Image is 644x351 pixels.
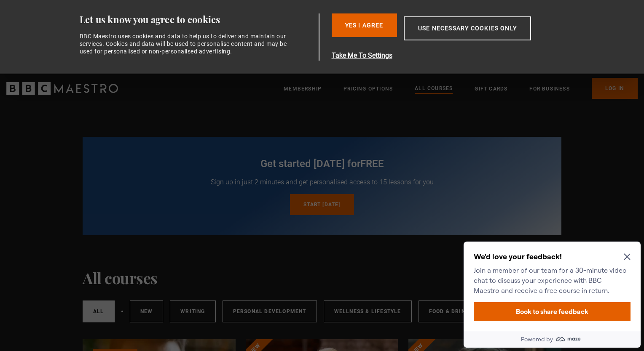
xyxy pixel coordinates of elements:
[13,13,167,24] h2: We'd love your feedback!
[170,300,215,322] a: Writing
[284,78,638,99] nav: Primary
[290,194,354,215] a: Start [DATE]
[343,85,393,93] a: Pricing Options
[3,93,180,109] a: Powered by maze
[332,51,571,61] button: Take Me To Settings
[592,78,638,99] a: Log In
[80,13,316,26] div: Let us know you agree to cookies
[130,300,164,322] a: New
[332,13,397,37] button: Yes I Agree
[529,85,569,93] a: For business
[404,16,531,40] button: Use necessary cookies only
[223,300,317,322] a: Personal Development
[415,84,453,93] a: All Courses
[83,269,158,287] h1: All courses
[103,177,541,187] p: Sign up in just 2 minutes and get personalised access to 15 lessons for you
[3,3,180,109] div: Optional study invitation
[13,27,167,57] p: Join a member of our team for a 30-minute video chat to discuss your experience with BBC Maestro ...
[324,300,412,322] a: Wellness & Lifestyle
[284,85,322,93] a: Membership
[6,82,118,95] svg: BBC Maestro
[83,300,115,322] a: All
[80,32,292,56] div: BBC Maestro uses cookies and data to help us to deliver and maintain our services. Cookies and da...
[360,158,384,170] span: free
[13,64,170,82] button: Book to share feedback
[419,300,480,322] a: Food & Drink
[103,157,541,170] h2: Get started [DATE] for
[475,85,507,93] a: Gift Cards
[164,15,170,22] button: Close Maze Prompt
